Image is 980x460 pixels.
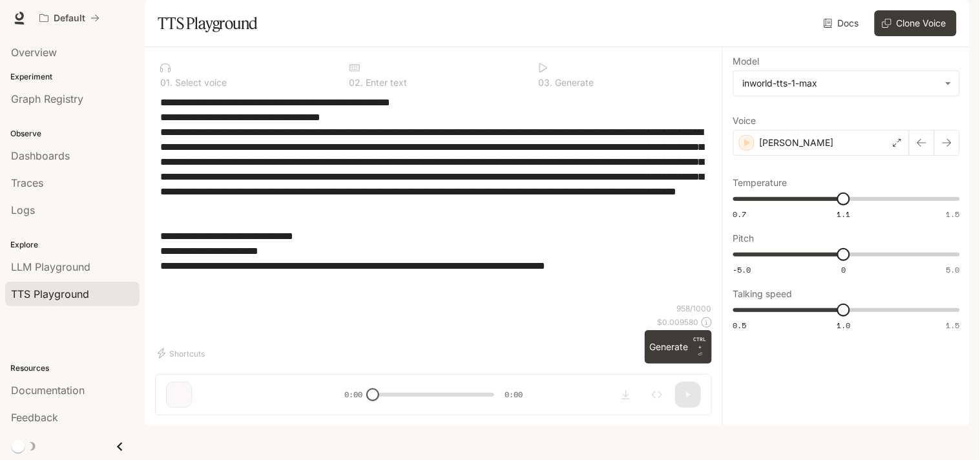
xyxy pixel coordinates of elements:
span: 0 [842,264,846,275]
p: [PERSON_NAME] [760,136,834,149]
span: 5.0 [946,264,960,275]
span: 1.1 [837,209,851,220]
p: Pitch [733,234,755,243]
p: Voice [733,116,756,125]
p: 0 1 . [160,78,172,87]
a: Docs [821,10,864,36]
p: Enter text [364,78,408,87]
p: Select voice [172,78,227,87]
div: inworld-tts-1-max [734,71,959,96]
p: Temperature [733,178,787,187]
span: -5.0 [733,264,751,275]
button: Shortcuts [155,343,210,364]
span: 0.7 [733,209,747,220]
p: Talking speed [733,289,793,298]
p: $ 0.009580 [658,317,699,328]
p: Model [733,57,760,66]
p: Default [54,13,85,24]
button: Clone Voice [875,10,957,36]
p: 0 2 . [349,78,364,87]
p: 0 3 . [538,78,552,87]
span: 1.0 [837,320,851,331]
h1: TTS Playground [158,10,258,36]
span: 1.5 [946,209,960,220]
div: inworld-tts-1-max [743,77,939,90]
span: 1.5 [946,320,960,331]
p: CTRL + [694,335,707,351]
p: Generate [552,78,594,87]
span: 0.5 [733,320,747,331]
button: GenerateCTRL +⏎ [645,330,712,364]
p: ⏎ [694,335,707,359]
button: All workspaces [34,5,105,31]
